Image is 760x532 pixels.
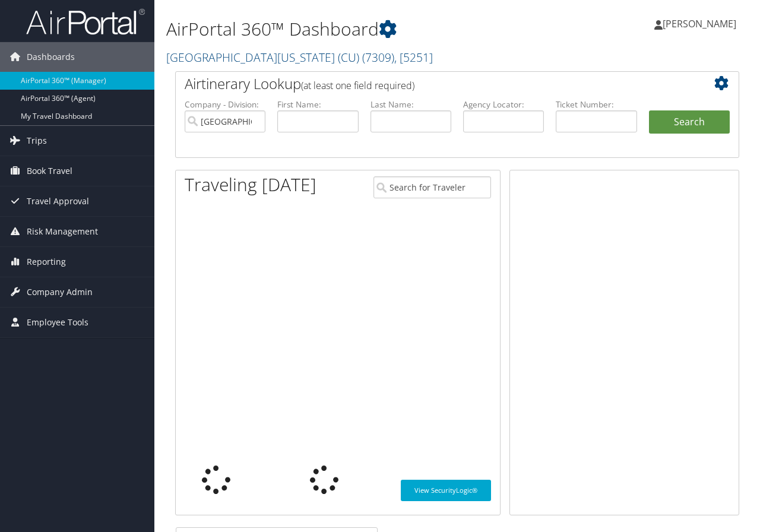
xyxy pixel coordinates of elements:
[663,17,736,30] span: [PERSON_NAME]
[26,8,145,36] img: airportal-logo.png
[27,126,47,156] span: Trips
[362,49,394,65] span: ( 7309 )
[373,176,490,198] input: Search for Traveler
[166,49,433,65] a: [GEOGRAPHIC_DATA][US_STATE] (CU)
[556,99,636,110] label: Ticket Number:
[394,49,433,65] span: , [ 5251 ]
[27,277,93,307] span: Company Admin
[27,186,89,216] span: Travel Approval
[463,99,544,110] label: Agency Locator:
[185,172,316,197] h1: Traveling [DATE]
[27,308,88,337] span: Employee Tools
[185,74,683,94] h2: Airtinerary Lookup
[27,247,66,277] span: Reporting
[401,480,491,501] a: View SecurityLogic®
[27,42,75,72] span: Dashboards
[649,110,730,134] button: Search
[27,156,72,186] span: Book Travel
[185,99,265,110] label: Company - Division:
[277,99,358,110] label: First Name:
[27,217,98,246] span: Risk Management
[370,99,451,110] label: Last Name:
[654,6,748,42] a: [PERSON_NAME]
[301,79,414,92] span: (at least one field required)
[166,17,554,42] h1: AirPortal 360™ Dashboard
